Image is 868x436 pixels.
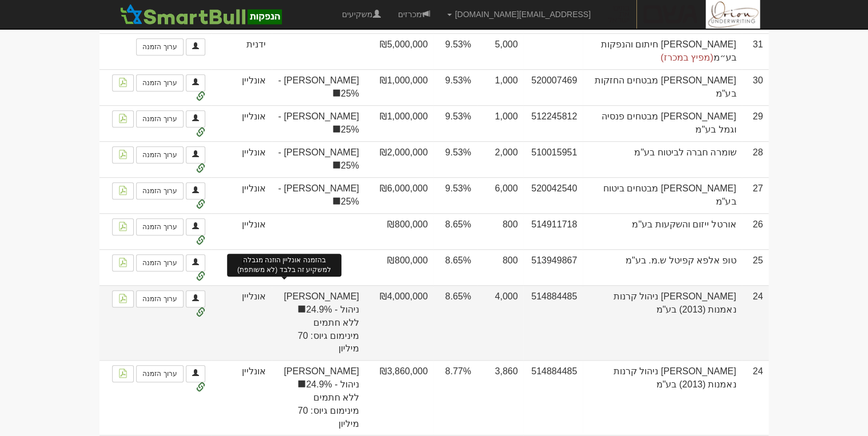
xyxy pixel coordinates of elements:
td: אונליין [211,141,272,177]
img: pdf-file-icon.png [118,150,128,159]
a: ערוך הזמנה [136,110,183,127]
td: 3,860 [477,360,524,435]
img: pdf-file-icon.png [118,258,128,267]
img: pdf-file-icon.png [118,186,128,195]
td: 513949867 [523,249,583,285]
span: ללא חתמים [277,317,359,330]
span: [PERSON_NAME] - 25% [277,146,359,173]
td: 29 [742,105,769,141]
a: ערוך הזמנה [136,365,183,382]
td: 24 [742,360,769,435]
span: [PERSON_NAME] ניהול - 24.9% [277,365,359,391]
td: 8.65% [433,285,477,360]
td: 510015951 [523,141,583,177]
td: 512245812 [523,105,583,141]
td: ₪3,860,000 [365,360,433,435]
td: 8.65% [433,249,477,285]
td: שומרה חברה לביטוח בע"מ [583,141,742,177]
td: 9.53% [433,105,477,141]
a: ערוך הזמנה [136,146,183,163]
td: 520007469 [523,69,583,105]
td: 27 [742,177,769,213]
div: (מפיץ במכרז) [660,51,713,65]
td: 514884485 [523,285,583,360]
img: pdf-file-icon.png [118,114,128,123]
td: אורטל ייזום והשקעות בע"מ [583,213,742,249]
a: ערוך הזמנה [136,74,183,91]
td: [PERSON_NAME] מבטחים ביטוח בע"מ [583,177,742,213]
td: 26 [742,213,769,249]
td: 8.77% [433,360,477,435]
td: 9.53% [433,141,477,177]
td: 514884485 [523,360,583,435]
img: pdf-file-icon.png [118,294,128,303]
td: 2,000 [477,141,524,177]
td: 9.53% [433,33,477,69]
td: 514911718 [523,213,583,249]
td: ₪2,000,000 [365,141,433,177]
td: [PERSON_NAME] ניהול קרנות נאמנות (2013) בע"מ [583,360,742,435]
a: ערוך הזמנה [136,182,183,199]
td: 31 [742,33,769,69]
td: [PERSON_NAME] מבטחים פנסיה וגמל בע"מ [583,105,742,141]
span: [PERSON_NAME] - 25% [277,182,359,209]
td: 1,000 [477,105,524,141]
td: אונליין [211,105,272,141]
a: ערוך הזמנה [136,254,183,271]
td: 9.53% [433,69,477,105]
td: ₪800,000 [365,249,433,285]
span: מינימום גיוס: 70 מיליון [277,405,359,431]
td: אונליין [211,69,272,105]
img: pdf-file-icon.png [118,369,128,378]
td: ₪1,000,000 [365,105,433,141]
td: ₪4,000,000 [365,285,433,360]
td: 800 [477,213,524,249]
span: [PERSON_NAME] ניהול - 24.9% [277,290,359,317]
td: 25 [742,249,769,285]
span: [PERSON_NAME] - 25% [277,74,359,101]
td: [PERSON_NAME] ניהול קרנות נאמנות (2013) בע"מ [583,285,742,360]
td: 24 [742,285,769,360]
td: 9.53% [433,177,477,213]
span: [PERSON_NAME] - 25% [277,110,359,137]
td: אונליין [211,177,272,213]
span: ללא חתמים [277,391,359,405]
td: ₪5,000,000 [365,33,433,69]
td: 4,000 [477,285,524,360]
a: ערוך הזמנה [136,38,183,55]
td: 5,000 [477,33,524,69]
img: pdf-file-icon.png [118,222,128,231]
td: [PERSON_NAME] מבטחים החזקות בע"מ [583,69,742,105]
td: 6,000 [477,177,524,213]
td: אונליין [211,249,272,285]
a: ערוך הזמנה [136,218,183,235]
td: 8.65% [433,213,477,249]
td: 520042540 [523,177,583,213]
td: 30 [742,69,769,105]
td: טופ אלפא קפיטל ש.מ. בע"מ [583,249,742,285]
td: ידנית [211,33,272,69]
img: SmartBull Logo [117,3,285,26]
td: 800 [477,249,524,285]
td: 28 [742,141,769,177]
td: אונליין [211,360,272,435]
td: ₪1,000,000 [365,69,433,105]
span: מינימום גיוס: 70 מיליון [277,330,359,356]
td: ₪800,000 [365,213,433,249]
a: ערוך הזמנה [136,290,183,307]
td: 1,000 [477,69,524,105]
img: pdf-file-icon.png [118,78,128,87]
td: ₪6,000,000 [365,177,433,213]
div: בהזמנה אונליין הוזנה מגבלה למשקיע זה בלבד (לא משותפת) [227,254,341,277]
td: [PERSON_NAME] חיתום והנפקות בע״מ [583,33,742,69]
td: אונליין [211,213,272,249]
td: אונליין [211,285,272,360]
